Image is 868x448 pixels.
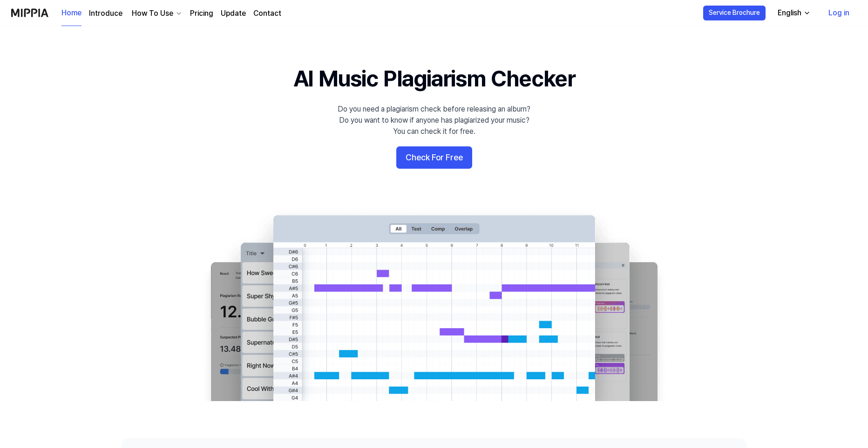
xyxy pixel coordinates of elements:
a: Introduce [89,8,122,19]
button: English [770,4,816,22]
div: English [776,7,803,19]
a: Contact [253,8,281,19]
h1: AI Music Plagiarism Checker [293,63,575,94]
img: main Image [192,206,676,401]
div: Do you need a plagiarism check before releasing an album? Do you want to know if anyone has plagi... [338,104,530,137]
button: Check For Free [396,146,472,169]
a: Update [221,8,246,19]
a: Home [61,0,81,26]
button: How To Use [130,8,183,19]
div: How To Use [130,8,175,19]
button: Service Brochure [703,6,766,20]
a: Pricing [190,8,213,19]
